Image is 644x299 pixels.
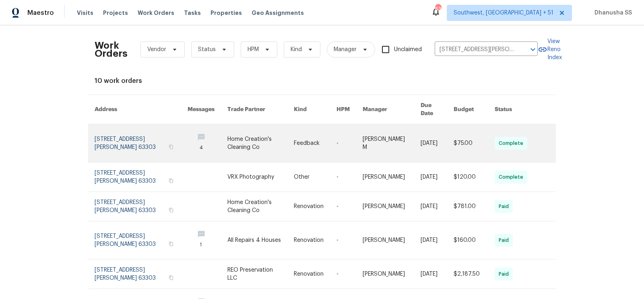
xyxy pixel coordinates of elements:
span: Dhanusha SS [591,9,632,17]
td: [PERSON_NAME] [356,260,414,289]
span: Manager [334,45,357,54]
td: [PERSON_NAME] M [356,124,414,163]
th: Messages [181,95,221,124]
th: Budget [447,95,488,124]
button: Copy Address [167,177,175,184]
span: Southwest, [GEOGRAPHIC_DATA] + 51 [454,9,553,17]
div: 10 work orders [95,77,549,85]
th: Address [88,95,181,124]
td: [PERSON_NAME] [356,221,414,260]
th: Manager [356,95,414,124]
td: - [330,260,356,289]
span: Properties [211,9,242,17]
th: Trade Partner [221,95,287,124]
a: View Reno Index [538,37,562,62]
span: Work Orders [138,9,174,17]
input: Enter in an address [435,43,515,56]
td: Renovation [287,192,330,221]
span: Tasks [184,10,201,16]
th: Due Date [414,95,447,124]
div: 630 [435,5,441,13]
button: Open [527,44,539,55]
td: - [330,221,356,260]
button: Copy Address [167,274,175,281]
span: Unclaimed [394,45,422,54]
span: Geo Assignments [252,9,304,17]
td: Renovation [287,260,330,289]
th: Kind [287,95,330,124]
span: Projects [103,9,128,17]
td: VRX Photography [221,163,287,192]
span: Visits [77,9,93,17]
td: Renovation [287,221,330,260]
h2: Work Orders [95,41,128,58]
td: [PERSON_NAME] [356,192,414,221]
th: HPM [330,95,356,124]
td: Home Creation's Cleaning Co [221,124,287,163]
span: HPM [248,45,259,54]
td: All Repairs 4 Houses [221,221,287,260]
span: Kind [291,45,302,54]
td: [PERSON_NAME] [356,163,414,192]
th: Status [488,95,556,124]
button: Copy Address [167,240,175,247]
button: Copy Address [167,206,175,214]
td: - [330,124,356,163]
td: Feedback [287,124,330,163]
td: Home Creation's Cleaning Co [221,192,287,221]
button: Copy Address [167,143,175,151]
td: REO Preservation LLC [221,260,287,289]
span: Status [198,45,216,54]
td: Other [287,163,330,192]
span: Maestro [27,9,54,17]
td: - [330,163,356,192]
span: Vendor [147,45,166,54]
td: - [330,192,356,221]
